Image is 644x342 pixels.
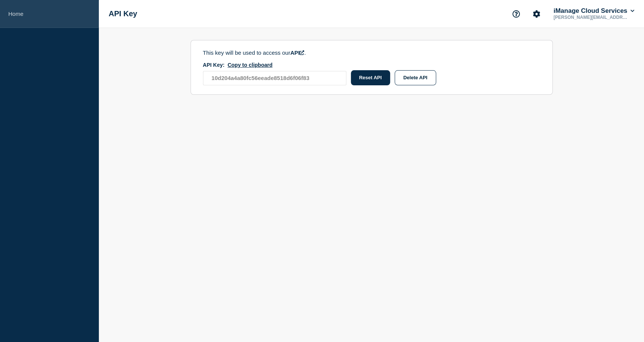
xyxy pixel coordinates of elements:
p: This key will be used to access our . [203,49,369,56]
button: Support [508,6,524,22]
button: Account settings [529,6,544,22]
a: API [290,49,304,56]
p: [PERSON_NAME][EMAIL_ADDRESS][PERSON_NAME][DOMAIN_NAME] [552,15,630,20]
button: API Key: [227,62,272,68]
button: iManage Cloud Services [552,7,636,15]
span: API Key: [203,62,225,68]
button: Delete API [395,70,436,85]
h1: API Key [109,9,137,18]
button: Reset API [351,70,390,85]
